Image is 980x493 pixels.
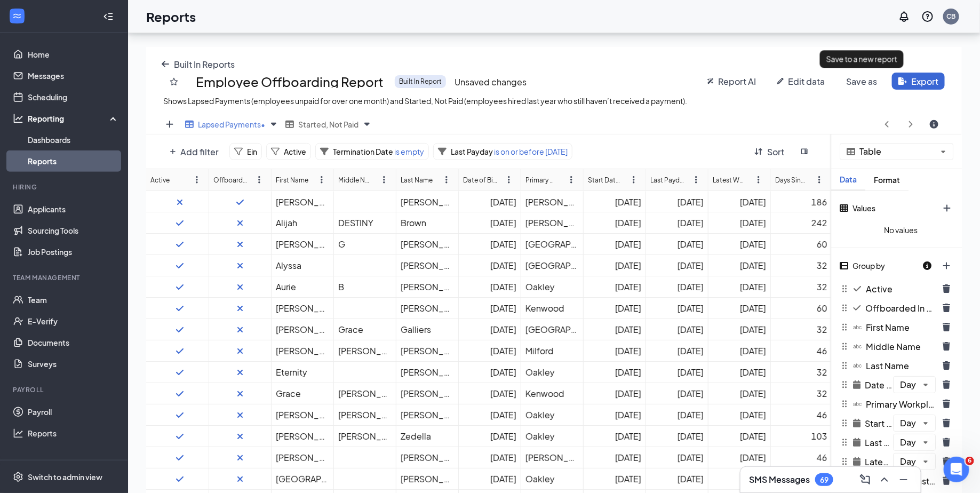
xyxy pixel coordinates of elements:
[944,457,969,482] iframe: Intercom live chat
[775,388,827,399] div: 32
[713,431,766,442] div: [DATE]
[936,453,957,470] button: trash icon
[196,75,384,88] span: Employee Offboarding Report
[163,96,687,106] span: Shows Lapsed Payments (employees unpaid for over one month) and Started, Not Paid (employees hire...
[866,283,893,295] span: Active
[832,299,936,317] div: Offboarded In Hris
[650,175,684,185] div: Last Payday (Day)
[28,113,119,124] div: Reporting
[28,311,119,332] a: E-Verify
[463,431,516,442] div: [DATE]
[771,73,831,90] button: pencil icon
[338,409,392,420] div: [PERSON_NAME]
[338,175,372,185] div: Middle Name
[713,367,766,378] div: [DATE]
[650,281,704,292] div: [DATE]
[588,367,641,378] div: [DATE]
[525,260,579,271] div: [GEOGRAPHIC_DATA][PERSON_NAME]
[401,217,454,228] div: Brown
[650,303,704,314] div: [DATE]
[525,345,579,356] div: Milford
[900,116,921,133] button: angle-right icon
[401,238,454,250] div: [PERSON_NAME]
[831,175,865,184] div: Data
[820,50,904,68] div: Save to a new report
[588,409,641,420] div: [DATE]
[936,299,957,316] button: trash icon
[775,281,827,292] div: 32
[865,169,909,190] button: Format
[28,241,119,263] a: Job Postings
[857,471,874,488] button: ComposeMessage
[463,238,516,250] div: [DATE]
[249,171,270,188] button: ellipsis-vertical icon
[775,452,827,463] div: 46
[876,471,893,488] button: ChevronUp
[650,452,704,463] div: [DATE]
[525,175,560,185] div: Primary Workplace Name
[463,473,516,484] div: [DATE]
[28,423,119,444] a: Reports
[588,388,641,399] div: [DATE]
[498,171,520,188] button: ellipsis-vertical icon
[749,474,810,486] h3: SMS Messages
[859,147,936,156] span: Table
[588,217,641,228] div: [DATE]
[401,324,454,335] div: Galliers
[338,388,392,399] div: [PERSON_NAME]
[900,419,918,428] span: Day
[775,175,808,185] div: Days Since Last Payday
[298,120,358,129] span: Started, Not Paid
[463,367,516,378] div: [DATE]
[276,260,329,271] div: Alyssa
[947,12,956,21] div: CB
[900,438,918,447] span: Day
[877,116,898,133] button: angle-left icon
[650,217,704,228] div: [DATE]
[923,116,945,133] button: circle-info icon
[866,322,910,333] span: First Name
[338,238,392,250] div: G
[936,395,957,412] button: trash icon
[525,452,579,463] div: [PERSON_NAME]
[276,238,329,250] div: [PERSON_NAME]
[831,169,865,190] button: Data
[103,11,114,22] svg: Collapse
[775,196,827,208] div: 186
[936,357,957,374] button: trash icon
[186,171,208,188] button: ellipsis-vertical icon
[775,367,827,378] div: 32
[276,217,329,228] div: Alijah
[650,260,704,271] div: [DATE]
[28,289,119,311] a: Team
[650,196,704,208] div: [DATE]
[276,452,329,463] div: [PERSON_NAME]
[921,10,934,23] svg: QuestionInfo
[588,281,641,292] div: [DATE]
[28,332,119,353] a: Documents
[276,388,329,399] div: Grace
[865,176,909,185] div: Format
[28,220,119,241] a: Sourcing Tools
[146,7,196,26] h1: Reports
[859,473,872,486] svg: ComposeMessage
[198,120,265,129] span: Lapsed Payments •
[900,457,918,466] span: Day
[718,76,756,87] span: Report AI
[775,431,827,442] div: 103
[276,431,329,442] div: [PERSON_NAME]
[588,324,641,335] div: [DATE]
[865,418,893,429] span: Start Date (Day)
[276,473,329,484] div: [GEOGRAPHIC_DATA]
[832,337,936,355] div: Middle Name
[911,76,938,87] span: Export
[775,260,827,271] div: 32
[525,217,579,228] div: [PERSON_NAME]
[311,171,332,188] button: ellipsis-vertical icon
[276,196,329,208] div: [PERSON_NAME]
[436,171,457,188] button: ellipsis-vertical icon
[525,367,579,378] div: Oakley
[28,198,119,220] a: Applicants
[795,143,814,160] button: sidebar-flip icon
[748,171,769,188] button: ellipsis-vertical icon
